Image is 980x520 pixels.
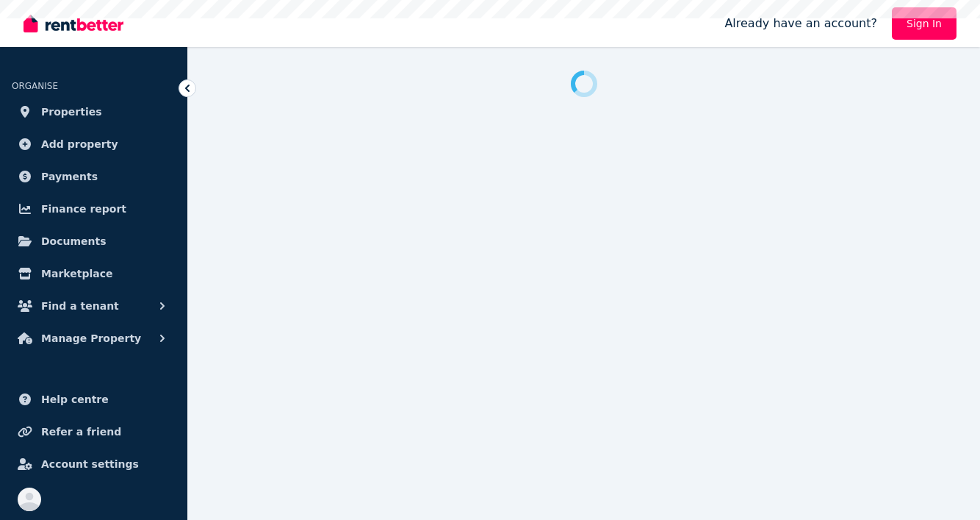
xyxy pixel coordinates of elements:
a: Documents [12,227,176,256]
a: Refer a friend [12,417,176,446]
a: Marketplace [12,259,176,288]
span: Payments [41,168,98,185]
a: Add property [12,129,176,159]
span: Manage Property [41,330,141,347]
a: Sign In [892,7,956,40]
span: Documents [41,232,107,250]
a: Help centre [12,385,176,414]
span: Finance report [41,200,126,218]
span: Properties [41,103,102,121]
button: Manage Property [12,324,176,353]
a: Properties [12,97,176,127]
span: Add property [41,135,118,153]
span: Already have an account? [724,15,877,32]
span: Account settings [41,455,139,473]
img: RentBetter [24,13,123,35]
span: Marketplace [41,265,112,282]
a: Payments [12,162,176,191]
span: Find a tenant [41,297,119,315]
a: Finance report [12,194,176,224]
a: Account settings [12,449,176,479]
button: Find a tenant [12,291,176,321]
span: ORGANISE [12,81,58,91]
span: Help centre [41,391,109,408]
span: Refer a friend [41,423,121,441]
